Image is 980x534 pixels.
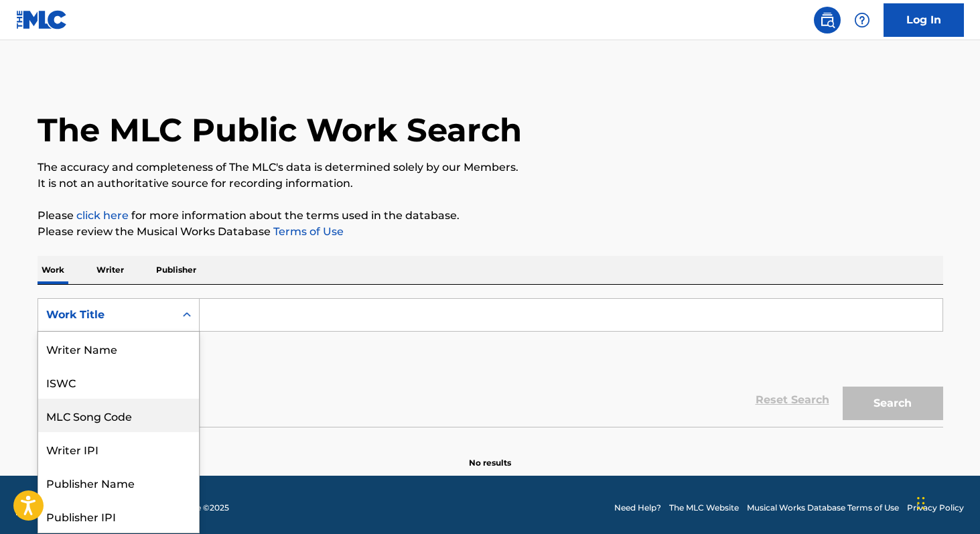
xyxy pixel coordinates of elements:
[469,441,511,469] p: No results
[38,365,199,399] div: ISWC
[38,332,199,365] div: Writer Name
[16,10,68,29] img: MLC Logo
[38,256,68,284] p: Work
[38,499,199,533] div: Publisher IPI
[46,307,167,323] div: Work Title
[907,502,964,514] a: Privacy Policy
[917,483,925,523] div: Drag
[913,470,980,534] iframe: Chat Widget
[152,256,200,284] p: Publisher
[76,209,129,222] a: click here
[849,7,876,34] div: Help
[38,224,943,240] p: Please review the Musical Works Database
[38,208,943,224] p: Please for more information about the terms used in the database.
[38,176,943,192] p: It is not an authoritative source for recording information.
[814,7,841,34] a: Public Search
[92,256,128,284] p: Writer
[38,110,522,150] h1: The MLC Public Work Search
[38,399,199,432] div: MLC Song Code
[271,225,344,238] a: Terms of Use
[819,12,835,28] img: search
[614,502,661,514] a: Need Help?
[884,3,964,37] a: Log In
[669,502,739,514] a: The MLC Website
[38,432,199,466] div: Writer IPI
[854,12,870,28] img: help
[38,159,943,176] p: The accuracy and completeness of The MLC's data is determined solely by our Members.
[38,298,943,427] form: Search Form
[747,502,899,514] a: Musical Works Database Terms of Use
[38,466,199,499] div: Publisher Name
